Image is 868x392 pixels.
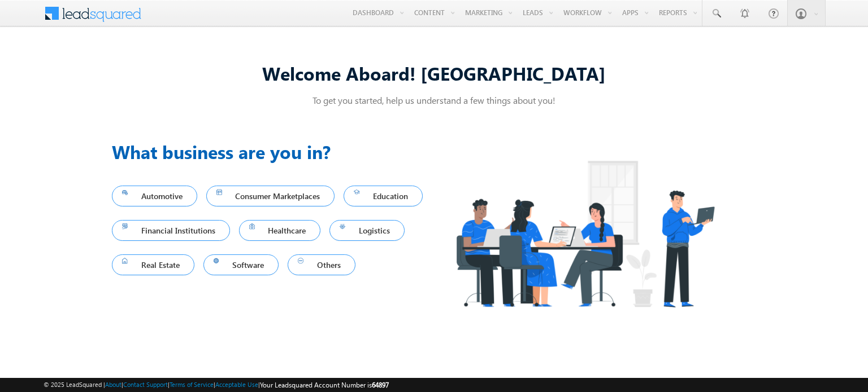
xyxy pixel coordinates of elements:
a: Acceptable Use [215,381,258,388]
span: Consumer Marketplaces [216,188,325,204]
h3: What business are you in? [112,138,434,165]
span: Education [354,188,413,204]
span: © 2025 LeadSquared | | | | | [44,380,389,390]
span: Software [214,257,269,272]
a: About [105,381,121,388]
span: Logistics [340,223,394,238]
span: Real Estate [122,257,184,272]
span: Healthcare [249,223,311,238]
a: Terms of Service [170,381,214,388]
p: To get you started, help us understand a few things about you! [112,94,756,106]
span: Your Leadsquared Account Number is [260,381,389,389]
span: Others [298,257,345,272]
img: Industry.png [434,138,736,329]
div: Welcome Aboard! [GEOGRAPHIC_DATA] [112,61,756,85]
span: 64897 [372,381,389,389]
span: Financial Institutions [122,223,220,238]
span: Automotive [122,188,187,204]
a: Contact Support [123,381,168,388]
